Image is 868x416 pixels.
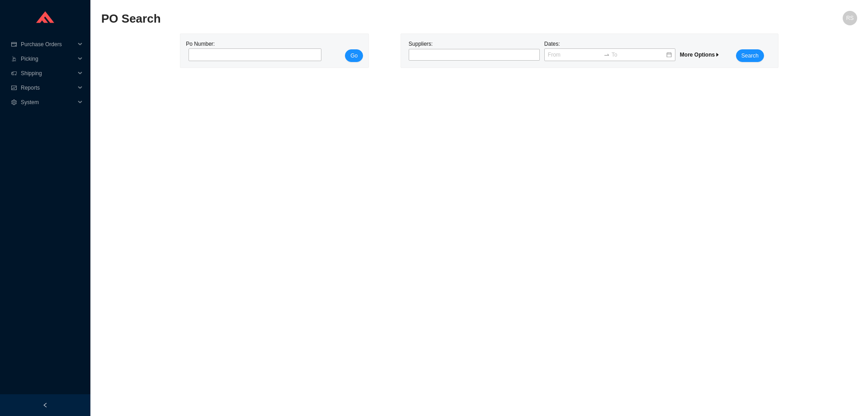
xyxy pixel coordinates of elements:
span: Picking [21,52,75,66]
span: RS [846,11,854,25]
span: More Options [680,52,720,58]
span: Reports [21,81,75,95]
span: left [42,402,48,408]
span: fund [11,85,17,91]
span: Search [741,51,759,60]
button: Go [345,49,363,62]
span: caret-right [715,52,720,57]
h2: PO Search [101,11,668,27]
span: swap-right [604,52,610,58]
span: setting [11,100,17,105]
span: to [604,52,610,58]
span: Shipping [21,66,75,81]
span: credit-card [11,42,17,47]
div: Suppliers: [406,39,542,62]
button: Search [736,49,764,62]
input: From [548,50,602,59]
span: Go [350,51,358,60]
div: Dates: [542,39,678,62]
div: Po Number: [186,39,319,62]
input: To [612,50,665,59]
span: Purchase Orders [21,37,75,52]
span: System [21,95,75,110]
